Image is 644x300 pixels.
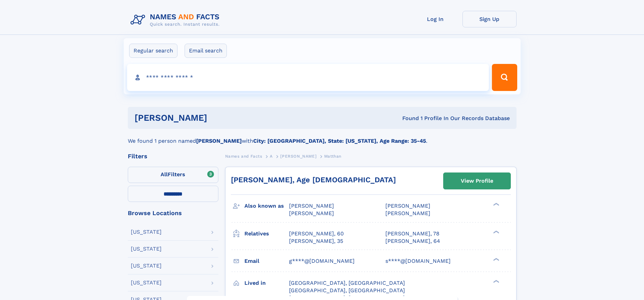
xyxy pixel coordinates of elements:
[289,210,334,216] span: [PERSON_NAME]
[289,287,405,294] span: [GEOGRAPHIC_DATA], [GEOGRAPHIC_DATA]
[280,152,316,160] a: [PERSON_NAME]
[289,237,343,245] a: [PERSON_NAME], 35
[385,230,439,237] a: [PERSON_NAME], 78
[131,246,162,252] div: [US_STATE]
[289,203,334,209] span: [PERSON_NAME]
[492,64,517,91] button: Search Button
[128,153,218,159] div: Filters
[253,138,426,144] b: City: [GEOGRAPHIC_DATA], State: [US_STATE], Age Range: 35-45
[385,237,440,245] a: [PERSON_NAME], 64
[244,228,289,239] h3: Relatives
[492,230,500,234] div: ❯
[385,203,430,209] span: [PERSON_NAME]
[231,176,396,184] a: [PERSON_NAME], Age [DEMOGRAPHIC_DATA]
[244,255,289,267] h3: Email
[461,173,493,189] div: View Profile
[462,11,517,27] a: Sign Up
[128,167,218,183] label: Filters
[444,173,510,189] a: View Profile
[289,230,344,237] a: [PERSON_NAME], 60
[492,202,500,207] div: ❯
[161,171,168,178] span: All
[244,200,289,212] h3: Also known as
[305,115,510,122] div: Found 1 Profile In Our Records Database
[244,277,289,289] h3: Lived in
[129,44,177,58] label: Regular search
[196,138,242,144] b: [PERSON_NAME]
[492,279,500,283] div: ❯
[225,152,262,160] a: Names and Facts
[135,114,305,122] h1: [PERSON_NAME]
[492,257,500,261] div: ❯
[127,64,489,91] input: search input
[185,44,227,58] label: Email search
[385,210,430,216] span: [PERSON_NAME]
[131,229,162,235] div: [US_STATE]
[131,280,162,285] div: [US_STATE]
[408,11,462,27] a: Log In
[270,154,273,159] span: A
[131,263,162,269] div: [US_STATE]
[280,154,316,159] span: [PERSON_NAME]
[128,129,517,145] div: We found 1 person named with .
[128,210,218,216] div: Browse Locations
[289,280,405,286] span: [GEOGRAPHIC_DATA], [GEOGRAPHIC_DATA]
[270,152,273,160] a: A
[128,11,225,29] img: Logo Names and Facts
[324,154,341,159] span: Matthan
